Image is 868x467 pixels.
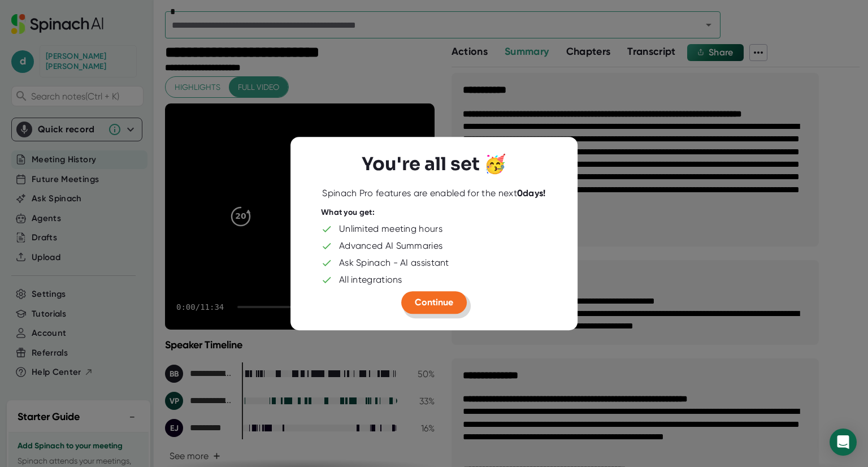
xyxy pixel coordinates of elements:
[362,153,506,175] h3: You're all set 🥳
[339,257,449,269] div: Ask Spinach - AI assistant
[401,291,467,314] button: Continue
[339,274,402,286] div: All integrations
[321,207,375,218] div: What you get:
[415,297,453,308] span: Continue
[830,429,857,456] div: Open Intercom Messenger
[339,223,442,235] div: Unlimited meeting hours
[322,188,545,199] div: Spinach Pro features are enabled for the next
[339,240,442,252] div: Advanced AI Summaries
[517,188,546,198] b: 0 days!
